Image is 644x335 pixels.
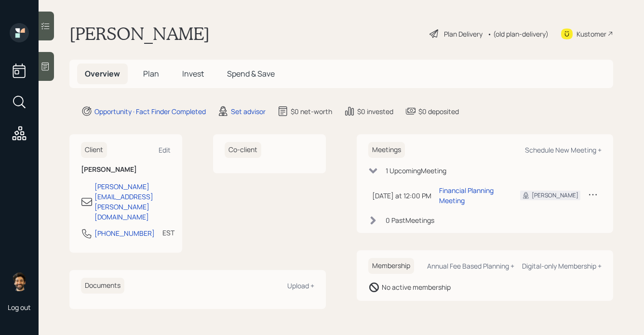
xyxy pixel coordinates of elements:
[159,145,171,155] div: Edit
[357,106,393,116] div: $0 invested
[69,23,210,44] h1: [PERSON_NAME]
[94,228,155,238] div: [PHONE_NUMBER]
[525,145,602,155] div: Schedule New Meeting +
[368,258,414,274] h6: Membership
[182,68,204,79] span: Invest
[94,181,171,222] div: [PERSON_NAME][EMAIL_ADDRESS][PERSON_NAME][DOMAIN_NAME]
[291,106,332,116] div: $0 net-worth
[522,261,602,271] div: Digital-only Membership +
[386,215,434,225] div: 0 Past Meeting s
[231,106,266,116] div: Set advisor
[227,68,275,79] span: Spend & Save
[427,261,514,271] div: Annual Fee Based Planning +
[225,142,261,158] h6: Co-client
[81,278,124,294] h6: Documents
[577,29,606,39] div: Kustomer
[10,272,29,291] img: eric-schwartz-headshot.png
[85,68,120,79] span: Overview
[382,282,451,292] div: No active membership
[418,106,459,116] div: $0 deposited
[81,142,107,158] h6: Client
[444,29,483,39] div: Plan Delivery
[368,142,405,158] h6: Meetings
[487,29,549,39] div: • (old plan-delivery)
[287,281,314,290] div: Upload +
[386,166,446,176] div: 1 Upcoming Meeting
[372,191,431,201] div: [DATE] at 12:00 PM
[532,191,578,200] div: [PERSON_NAME]
[8,303,31,312] div: Log out
[81,166,171,174] h6: [PERSON_NAME]
[143,68,159,79] span: Plan
[94,106,206,116] div: Opportunity · Fact Finder Completed
[162,228,174,238] div: EST
[439,185,505,206] div: Financial Planning Meeting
